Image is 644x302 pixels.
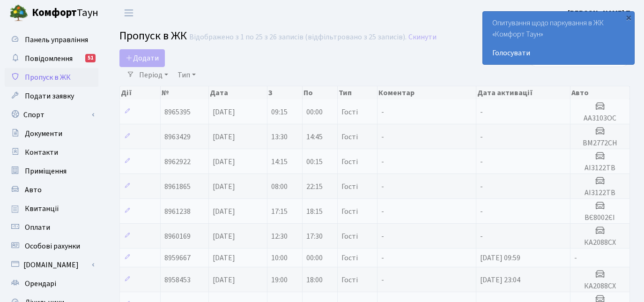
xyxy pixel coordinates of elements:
[5,256,98,274] a: [DOMAIN_NAME]
[568,8,633,18] b: [PERSON_NAME] П.
[25,185,42,195] span: Авто
[119,49,165,67] a: Додати
[135,67,172,83] a: Період
[189,33,407,42] div: Відображено з 1 по 25 з 26 записів (відфільтровано з 25 записів).
[381,275,384,285] span: -
[25,279,56,289] span: Орендарі
[574,139,626,148] h5: ВМ2772СН
[381,107,384,117] span: -
[5,49,98,68] a: Повідомлення51
[381,181,384,192] span: -
[161,86,209,99] th: №
[381,157,384,167] span: -
[5,106,98,124] a: Спорт
[306,231,323,242] span: 17:30
[213,107,235,117] span: [DATE]
[164,231,191,242] span: 8960169
[25,147,58,158] span: Контакти
[25,35,88,45] span: Панель управління
[271,157,288,167] span: 14:15
[574,189,626,197] h5: АІ3122ТВ
[5,218,98,237] a: Оплати
[5,274,98,293] a: Орендарі
[381,132,384,142] span: -
[25,241,80,251] span: Особові рахунки
[5,162,98,181] a: Приміщення
[25,128,62,139] span: Документи
[213,206,235,217] span: [DATE]
[480,231,483,242] span: -
[574,238,626,247] h5: КА2088СХ
[381,231,384,242] span: -
[306,132,323,142] span: 14:45
[5,237,98,256] a: Особові рахунки
[5,68,98,87] a: Пропуск в ЖК
[306,181,323,192] span: 22:15
[341,133,358,141] span: Гості
[5,30,98,49] a: Панель управління
[306,253,323,263] span: 00:00
[126,53,159,63] span: Додати
[5,143,98,162] a: Контакти
[25,204,59,214] span: Квитанції
[480,275,520,285] span: [DATE] 23:04
[480,206,483,217] span: -
[480,253,520,263] span: [DATE] 09:59
[5,87,98,106] a: Подати заявку
[341,254,358,262] span: Гості
[624,13,633,22] div: ×
[164,132,191,142] span: 8963429
[306,206,323,217] span: 18:15
[271,253,288,263] span: 10:00
[213,181,235,192] span: [DATE]
[32,5,77,20] b: Комфорт
[306,157,323,167] span: 00:15
[164,206,191,217] span: 8961238
[341,208,358,215] span: Гості
[341,233,358,240] span: Гості
[85,54,96,62] div: 51
[480,107,483,117] span: -
[480,157,483,167] span: -
[480,132,483,142] span: -
[271,107,288,117] span: 09:15
[164,275,191,285] span: 8958453
[25,53,73,64] span: Повідомлення
[574,282,626,291] h5: КА2088СХ
[164,107,191,117] span: 8965395
[483,12,634,64] div: Опитування щодо паркування в ЖК «Комфорт Таун»
[303,86,338,99] th: По
[341,183,358,190] span: Гості
[341,158,358,166] span: Гості
[25,166,67,176] span: Приміщення
[213,275,235,285] span: [DATE]
[32,5,98,21] span: Таун
[267,86,303,99] th: З
[213,253,235,263] span: [DATE]
[271,231,288,242] span: 12:30
[381,253,384,263] span: -
[271,181,288,192] span: 08:00
[209,86,268,99] th: Дата
[306,275,323,285] span: 18:00
[306,107,323,117] span: 00:00
[378,86,476,99] th: Коментар
[271,132,288,142] span: 13:30
[574,164,626,173] h5: АІ3122ТВ
[480,181,483,192] span: -
[574,114,626,123] h5: АА3103ОС
[568,8,633,19] a: [PERSON_NAME] П.
[120,86,161,99] th: Дії
[9,4,28,23] img: logo.png
[5,199,98,218] a: Квитанції
[213,157,235,167] span: [DATE]
[5,124,98,143] a: Документи
[570,86,630,99] th: Авто
[574,253,577,263] span: -
[271,275,288,285] span: 19:00
[5,181,98,199] a: Авто
[25,222,50,233] span: Оплати
[381,206,384,217] span: -
[213,231,235,242] span: [DATE]
[408,33,437,42] a: Скинути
